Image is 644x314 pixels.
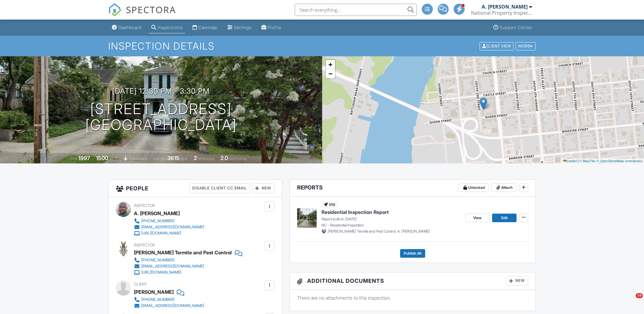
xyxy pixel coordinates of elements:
[479,43,515,48] a: Client View
[190,183,250,193] div: Disable Client CC Email
[118,25,142,30] div: Dashboard
[480,97,487,110] img: Marker
[563,159,577,163] a: Leaflet
[268,25,282,30] div: Profile
[259,22,284,33] a: Profile
[252,183,274,193] div: New
[134,243,155,247] span: Inspector
[500,25,532,30] div: Support Center
[636,293,643,298] span: 10
[112,87,210,95] h3: [DATE] 12:30 pm - 3:30 pm
[108,41,536,51] h1: Inspection Details
[149,22,185,33] a: Inspections
[109,180,282,197] h3: People
[234,25,252,30] div: Settings
[134,282,147,286] span: Client
[297,294,528,301] p: There are no attachments to this inspection.
[229,156,246,161] span: bathrooms
[109,156,118,161] span: sq. ft.
[141,231,181,236] div: [URL][DOMAIN_NAME]
[141,264,204,269] div: [EMAIL_ADDRESS][DOMAIN_NAME]
[141,303,204,308] div: [EMAIL_ADDRESS][DOMAIN_NAME]
[134,257,237,263] a: [PHONE_NUMBER]
[134,297,204,303] a: [PHONE_NUMBER]
[134,203,155,208] span: Inspector
[158,25,183,30] div: Inspections
[194,155,197,161] div: 2
[141,225,204,230] div: [EMAIL_ADDRESS][DOMAIN_NAME]
[134,269,237,275] a: [URL][DOMAIN_NAME]
[141,219,175,223] div: [PHONE_NUMBER]
[141,258,175,263] div: [PHONE_NUMBER]
[134,218,204,224] a: [PHONE_NUMBER]
[580,159,596,163] a: © MapTiler
[153,156,166,161] span: Lot Size
[480,42,513,50] div: Client View
[167,155,179,161] div: 3615
[326,69,335,78] a: Zoom out
[134,209,180,218] div: A. [PERSON_NAME]
[134,230,204,236] a: [URL][DOMAIN_NAME]
[578,159,579,163] span: |
[491,22,535,33] a: Support Center
[597,159,642,163] a: © OpenStreetMap contributors
[225,22,254,33] a: Settings
[328,70,332,77] span: −
[295,4,417,16] input: Search everything...
[108,3,122,17] img: The Best Home Inspection Software - Spectora
[96,155,108,161] div: 1500
[85,101,237,133] h1: [STREET_ADDRESS] [GEOGRAPHIC_DATA]
[198,156,215,161] span: bedrooms
[134,263,237,269] a: [EMAIL_ADDRESS][DOMAIN_NAME]
[328,61,332,68] span: +
[134,287,174,297] div: [PERSON_NAME]
[141,297,175,302] div: [PHONE_NUMBER]
[482,4,528,10] div: A. [PERSON_NAME]
[220,155,228,161] div: 2.0
[198,25,218,30] div: Calendar
[78,155,90,161] div: 1997
[71,156,77,161] span: Built
[180,156,188,161] span: sq.ft.
[141,270,181,275] div: [URL][DOMAIN_NAME]
[129,156,148,161] span: crawlspace
[471,10,532,16] div: National Property Inspections
[126,3,176,16] span: SPECTORA
[290,272,536,290] h3: Additional Documents
[623,293,638,308] iframe: Intercom live chat
[326,60,335,69] a: Zoom in
[506,276,528,286] div: New
[134,248,232,257] div: [PERSON_NAME] Termite and Pest Control
[134,303,204,309] a: [EMAIL_ADDRESS][DOMAIN_NAME]
[516,42,535,50] div: More
[134,224,204,230] a: [EMAIL_ADDRESS][DOMAIN_NAME]
[109,22,144,33] a: Dashboard
[190,22,220,33] a: Calendar
[108,8,176,21] a: SPECTORA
